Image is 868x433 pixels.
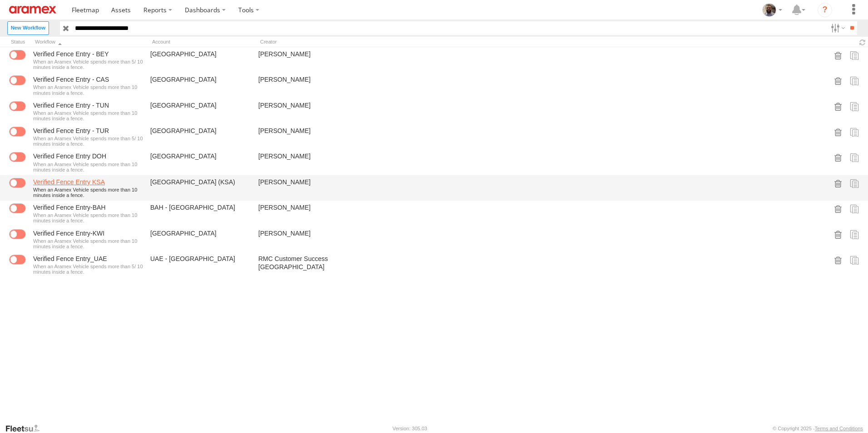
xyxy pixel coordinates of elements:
span: Clone Workflow [850,101,859,111]
a: Verified Fence Entry - TUR [33,127,143,135]
a: [GEOGRAPHIC_DATA] [148,227,253,251]
span: Clone Workflow [850,229,859,239]
span: Refresh Workflow List [857,38,868,47]
a: [PERSON_NAME] [256,99,361,123]
a: Verified Fence Entry DOH [33,152,143,160]
a: Verified Fence Entry-BAH [33,203,143,212]
a: [GEOGRAPHIC_DATA] [148,48,253,72]
span: Clone Workflow [850,127,859,137]
a: UAE - [GEOGRAPHIC_DATA] [148,253,253,276]
div: When an Aramex Vehicle spends more than 10 minutes inside a fence. [33,212,143,223]
a: [GEOGRAPHIC_DATA] (KSA) [148,176,253,200]
span: Delete Workflow [833,203,843,213]
a: Verified Fence Entry-KWI [33,229,143,237]
div: Account [148,37,253,47]
span: Clone Workflow [850,255,859,265]
a: [PERSON_NAME] [256,48,361,72]
div: Rami Haddad [759,3,785,17]
a: [GEOGRAPHIC_DATA] [148,99,253,123]
div: When an Aramex Vehicle spends more than 5/ 10 minutes inside a fence. [33,264,143,275]
span: Delete Workflow [833,75,843,85]
i: ? [818,3,832,17]
span: Delete Workflow [833,229,843,239]
span: Delete Workflow [833,255,843,265]
a: [GEOGRAPHIC_DATA] [148,125,253,148]
a: [PERSON_NAME] [256,227,361,251]
div: Workflow [31,37,145,47]
div: When an Aramex Vehicle spends more than 10 minutes inside a fence. [33,187,143,198]
span: Delete Workflow [833,152,843,162]
a: BAH - [GEOGRAPHIC_DATA] [148,202,253,225]
label: Search Filter Options [827,21,847,34]
img: aramex-logo.svg [9,6,56,14]
a: Terms and Conditions [815,426,863,431]
span: Delete Workflow [833,178,843,188]
a: Verified Fence Entry - CAS [33,75,143,84]
label: New Workflow [7,21,49,34]
a: Verified Fence Entry_UAE [33,255,143,263]
div: Version: 305.03 [393,426,427,431]
a: [PERSON_NAME] [256,202,361,225]
a: [PERSON_NAME] [256,176,361,200]
a: Verified Fence Entry - TUN [33,101,143,109]
a: [GEOGRAPHIC_DATA] [148,150,253,174]
a: [PERSON_NAME] [256,125,361,148]
span: Delete Workflow [833,50,843,60]
a: [PERSON_NAME] [256,74,361,97]
div: When an Aramex Vehicle spends more than 5/ 10 minutes inside a fence. [33,136,143,147]
span: Clone Workflow [850,152,859,162]
span: Delete Workflow [833,101,843,111]
div: When an Aramex Vehicle spends more than 10 minutes inside a fence. [33,238,143,249]
a: Verified Fence Entry - BEY [33,50,143,58]
div: Creator [256,37,361,47]
div: When an Aramex Vehicle spends more than 10 minutes inside a fence. [33,110,143,121]
a: RMC Customer Success [GEOGRAPHIC_DATA] [256,253,361,276]
span: Clone Workflow [850,178,859,188]
div: Status [7,37,28,47]
div: When an Aramex Vehicle spends more than 10 minutes inside a fence. [33,162,143,172]
div: When an Aramex Vehicle spends more than 5/ 10 minutes inside a fence. [33,59,143,70]
a: Verified Fence Entry KSA [33,178,143,186]
a: Visit our Website [5,424,47,433]
span: Clone Workflow [850,203,859,213]
span: Clone Workflow [850,75,859,85]
a: [PERSON_NAME] [256,150,361,174]
div: When an Aramex Vehicle spends more than 10 minutes inside a fence. [33,84,143,95]
div: © Copyright 2025 - [773,426,863,431]
span: Clone Workflow [850,50,859,60]
span: Delete Workflow [833,127,843,137]
a: [GEOGRAPHIC_DATA] [148,74,253,97]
